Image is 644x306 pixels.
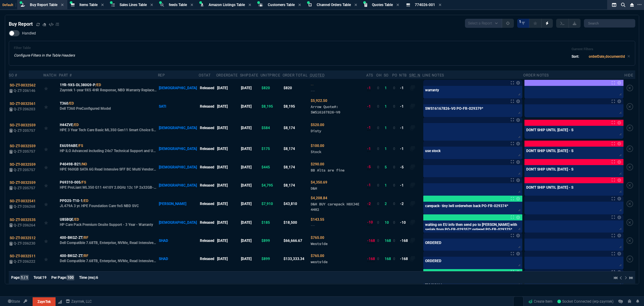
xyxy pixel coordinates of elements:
td: $584 [261,116,283,140]
span: 774026-001 [415,3,435,7]
td: $990 [261,268,283,286]
td: -1 [399,79,409,97]
span: 0 [393,257,395,261]
span: 0 [377,86,379,90]
p: HPE 3 Year Tech Care Basic ML350 Gen11 Smart Choice Service [60,128,157,132]
span: 6 [96,276,98,280]
td: 168 [384,250,392,268]
span: Q-ZT-205757 [14,129,35,133]
nx-icon: Close Tab [61,3,64,8]
nx-icon: Split Panels [610,1,619,8]
td: $820 [261,79,283,97]
span: Quoted Cost [311,196,327,200]
span: Q-ZT-206203 [14,107,35,111]
div: OrderDate [216,73,238,78]
td: $185 [261,213,283,231]
span: Items Table [79,3,98,7]
span: Handled [22,31,36,36]
a: /NO [81,161,87,167]
td: $899 [261,250,283,268]
div: Add to Watchlist [44,84,58,92]
td: [DATE] [216,97,240,116]
td: Released [199,97,216,116]
div: -5 [367,164,371,170]
span: P40498-B21 [60,161,81,167]
p: Zayntek 1-year 9X5 4HR Response, NBD Warranty Replacement for DL380G9 Post [60,88,157,93]
td: [DATE] [240,158,261,176]
td: [DATE] [216,79,240,97]
td: Released [199,194,216,213]
input: Search [584,19,635,28]
td: Dell Compatible 7.68TB, Enterprise, NVMe, Read Intensive Drive, U.2, Gen4 with Carrier [59,250,158,268]
td: [DEMOGRAPHIC_DATA] [158,116,199,140]
td: [DEMOGRAPHIC_DATA] [158,158,199,176]
span: H44ZVE [60,122,73,128]
span: SO-ZT-0032559 [10,181,36,185]
span: Arrow Quote#: SWS16167826-V0 [311,104,340,114]
span: 0 [393,86,395,90]
nx-icon: Close Tab [396,3,399,8]
a: /FS [81,180,86,185]
span: Quotes Table [372,3,393,7]
div: -2 [367,201,371,207]
span: Time (ms): [79,276,96,280]
span: 1YR-9X5-DL380G9-P [60,82,95,88]
td: $7,910 [261,194,283,213]
span: 0 [377,202,379,206]
span: feeds Table [169,3,187,7]
a: /ED [68,101,74,106]
td: [DATE] [240,79,261,97]
span: Page: [11,276,20,280]
td: $4,795 [261,176,283,194]
span: Amazon Listings Table [209,3,245,7]
td: [DATE] [240,140,261,158]
a: Create Item [526,297,555,306]
p: Dell T360 PreConfigured Model [60,106,111,111]
td: SATI [158,97,199,116]
td: [DEMOGRAPHIC_DATA] [158,213,199,231]
span: Disty [311,129,321,133]
p: Dell Compatible 7.68TB, Enterprise, NVMe, Read Intensive Drive, U.2, Gen4 with Carrier [60,240,157,245]
nx-icon: Close Tab [150,3,153,8]
td: HPE 3 Year Tech Care Basic ML350 Gen11 Smart Choice Service [59,116,158,140]
abbr: Quote Sourcing Notes [409,73,420,77]
td: [DATE] [216,176,240,194]
nx-icon: Close Tab [191,3,193,8]
a: /ED [95,82,101,88]
span: Westside [311,241,328,246]
td: HP iLO Advanced including 24x7 Technical Support and Updates E-LTU [59,140,158,158]
div: Add to Watchlist [44,181,58,190]
span: 0 [377,126,379,130]
td: [DATE] [216,250,240,268]
td: Released [199,213,216,231]
nx-icon: Search [619,1,628,8]
td: Dell Compatible 7.68TB, Enterprise, NVMe, Read Intensive Drive, U.2, Gen4 with Carrier [59,232,158,250]
td: [DATE] [216,194,240,213]
span: P69310-005 [60,180,81,185]
td: [DATE] [216,158,240,176]
span: Quoted Cost [311,83,314,87]
div: Add to Watchlist [44,236,58,245]
span: 0 [377,239,379,243]
a: /FS [78,143,83,148]
td: $8,174 [283,176,310,194]
a: API TOKEN [22,299,29,304]
p: JL479A 3 yr. HPE Foundation Care 9x5 NBD SVC [60,203,139,208]
td: -168 [399,250,409,268]
span: SO-ZT-0032561 [10,102,36,106]
td: -1 [399,176,409,194]
td: [DATE] [216,213,240,231]
span: 0 [393,183,395,187]
span: Total: [34,276,42,280]
div: oStat [199,73,210,78]
p: HPE ProLiant ML350 G11 4410Y 2.0GHz 12c 1P 2x32GB‑R 8SFF MR408i‑o 2x480GB SSD 2x800W PS NA [60,185,157,190]
td: [DATE] [240,268,261,286]
code: orderDate,documentId [589,54,625,59]
td: 1 [384,140,392,158]
td: Dell T360 PreConfigured Model [59,97,158,116]
td: $8,195 [261,97,283,116]
nx-icon: Close Tab [354,3,357,8]
span: 1 [519,19,521,24]
td: [DATE] [240,176,261,194]
span: 0 [393,202,395,206]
